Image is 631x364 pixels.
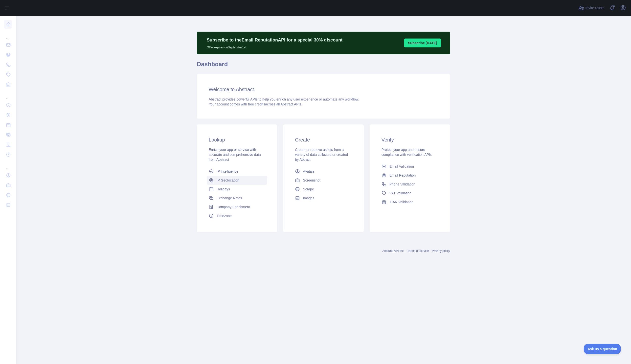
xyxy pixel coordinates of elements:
[389,200,413,204] span: IBAN Validation
[217,187,230,192] span: Holidays
[207,202,267,211] a: Company Enrichment
[209,102,302,106] span: Your account comes with across all Abstract APIs.
[217,213,232,218] span: Timezone
[207,211,267,220] a: Timezone
[293,167,354,176] a: Avatars
[293,194,354,202] a: Images
[382,148,432,157] span: Protect your app and ensure compliance with verification APIs
[585,5,604,11] span: Invite users
[4,30,12,40] div: ...
[293,176,354,185] a: Screenshot
[209,136,265,143] h3: Lookup
[295,148,348,162] span: Create or retrieve assets from a variety of data collected or created by Abtract
[389,173,416,178] span: Email Reputation
[295,136,352,143] h3: Create
[197,60,450,72] h1: Dashboard
[389,164,414,169] span: Email Validation
[389,191,411,196] span: VAT Validation
[207,43,342,49] p: Offer expires on September 1st.
[380,180,440,189] a: Phone Validation
[209,148,261,162] span: Enrich your app or service with accurate and comprehensive data from Abstract
[303,178,320,183] span: Screenshot
[207,167,267,176] a: IP Intelligence
[432,249,450,253] a: Privacy policy
[217,169,238,174] span: IP Intelligence
[217,178,239,183] span: IP Geolocation
[303,187,314,192] span: Scrape
[577,4,605,12] button: Invite users
[4,90,12,100] div: ...
[207,185,267,194] a: Holidays
[303,169,315,174] span: Avatars
[380,189,440,198] a: VAT Validation
[407,249,429,253] a: Terms of service
[293,185,354,194] a: Scrape
[303,196,314,201] span: Images
[207,176,267,185] a: IP Geolocation
[4,160,12,170] div: ...
[217,204,250,209] span: Company Enrichment
[207,37,342,43] p: Subscribe to the Email Reputation API for a special 30 % discount
[380,171,440,180] a: Email Reputation
[380,162,440,171] a: Email Validation
[248,102,265,106] span: free credits
[209,97,359,101] span: Abstract provides powerful APIs to help you enrich any user experience or automate any workflow.
[584,344,621,354] iframe: Toggle Customer Support
[380,198,440,206] a: IBAN Validation
[207,194,267,202] a: Exchange Rates
[382,136,438,143] h3: Verify
[209,86,438,93] h3: Welcome to Abstract.
[383,249,405,253] a: Abstract API Inc.
[404,39,441,47] button: Subscribe [DATE]
[217,196,242,201] span: Exchange Rates
[389,182,415,187] span: Phone Validation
